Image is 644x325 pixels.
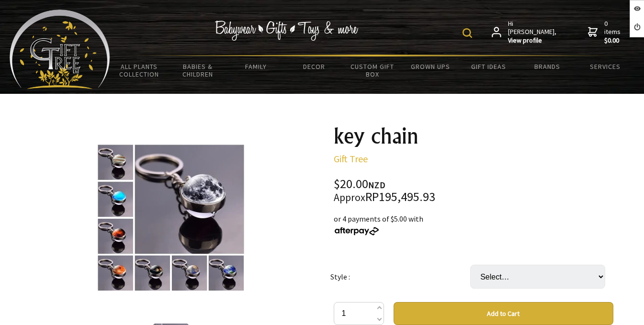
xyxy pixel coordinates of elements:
td: Style : [330,251,470,302]
a: Gift Ideas [460,56,518,77]
small: Approx [334,191,365,204]
span: NZD [368,179,385,191]
h1: key chain [334,124,613,147]
button: Add to Cart [394,302,613,325]
strong: $0.00 [604,36,622,45]
strong: View profile [508,36,557,45]
div: $20.00 RP195,495.93 [334,178,613,203]
a: Grown Ups [401,56,460,77]
a: Babies & Children [169,56,227,84]
img: key chain [96,143,246,292]
img: Babyware - Gifts - Toys and more... [10,10,110,89]
span: Hi [PERSON_NAME], [508,20,557,45]
a: Gift Tree [334,153,368,165]
a: Family [226,56,285,77]
a: Hi [PERSON_NAME],View profile [492,20,557,45]
img: Afterpay [334,227,380,235]
a: 0 items$0.00 [588,20,622,45]
a: Decor [285,56,343,77]
img: Babywear - Gifts - Toys & more [215,21,358,41]
img: product search [463,28,472,38]
a: Brands [518,56,576,77]
span: 0 items [604,19,622,45]
a: Services [576,56,634,77]
a: All Plants Collection [110,56,169,84]
a: Custom Gift Box [343,56,402,84]
div: or 4 payments of $5.00 with [334,213,613,236]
